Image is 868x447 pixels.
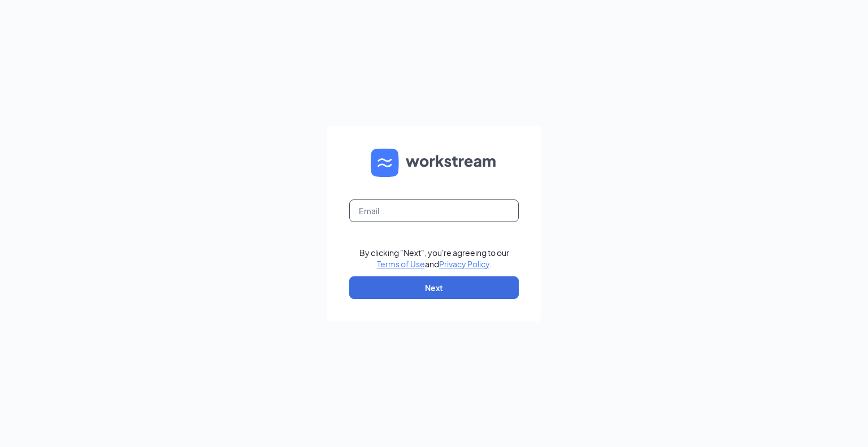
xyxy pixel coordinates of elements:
input: Email [349,199,519,222]
a: Privacy Policy [439,259,489,269]
a: Terms of Use [377,259,425,269]
img: WS logo and Workstream text [371,149,497,177]
button: Next [349,276,519,299]
div: By clicking "Next", you're agreeing to our and . [359,247,509,270]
